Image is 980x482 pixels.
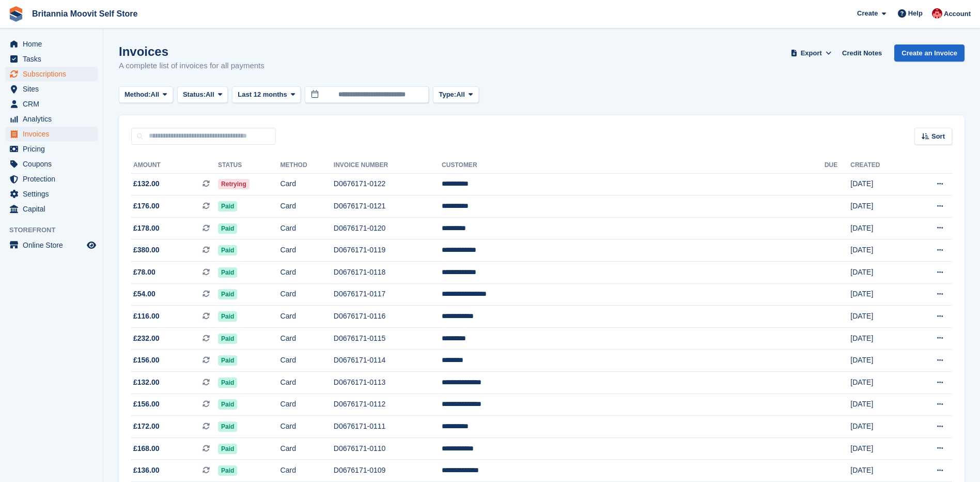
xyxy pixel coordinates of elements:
span: £54.00 [133,289,155,299]
td: D0676171-0120 [334,217,442,239]
td: Card [281,283,334,306]
td: D0676171-0113 [334,372,442,394]
td: Card [281,173,334,195]
td: [DATE] [850,327,909,350]
span: Type: [439,89,456,100]
td: [DATE] [850,173,909,195]
td: D0676171-0116 [334,306,442,328]
span: £116.00 [133,311,160,322]
span: Subscriptions [23,67,85,81]
button: Last 12 months [232,86,301,103]
span: £380.00 [133,245,160,255]
span: Paid [218,378,237,388]
span: Storefront [9,225,103,235]
span: £156.00 [133,355,160,366]
span: Tasks [23,52,85,66]
td: D0676171-0114 [334,350,442,372]
span: Online Store [23,238,85,252]
td: Card [281,239,334,262]
a: menu [5,97,98,111]
td: D0676171-0109 [334,460,442,482]
a: menu [5,187,98,201]
span: Paid [218,201,237,212]
span: All [151,89,160,100]
td: D0676171-0115 [334,327,442,350]
span: Paid [218,399,237,410]
td: [DATE] [850,217,909,239]
a: menu [5,202,98,216]
a: Britannia Moovit Self Store [28,5,142,22]
td: Card [281,262,334,284]
span: £176.00 [133,201,160,212]
span: £78.00 [133,267,155,278]
td: Card [281,372,334,394]
td: Card [281,394,334,416]
td: D0676171-0111 [334,416,442,438]
a: Create an Invoice [894,44,965,62]
a: menu [5,52,98,66]
span: £136.00 [133,465,160,476]
span: Paid [218,223,237,234]
td: [DATE] [850,306,909,328]
span: £178.00 [133,223,160,234]
span: Coupons [23,157,85,171]
td: [DATE] [850,372,909,394]
span: Paid [218,444,237,454]
button: Status: All [177,86,228,103]
span: Paid [218,334,237,344]
td: [DATE] [850,239,909,262]
th: Due [825,157,850,174]
td: [DATE] [850,195,909,218]
td: Card [281,460,334,482]
button: Method: All [119,86,173,103]
a: menu [5,82,98,96]
span: Pricing [23,142,85,156]
span: Sort [931,131,945,142]
a: menu [5,238,98,252]
span: £172.00 [133,421,160,432]
td: D0676171-0110 [334,438,442,460]
td: Card [281,350,334,372]
td: Card [281,438,334,460]
a: menu [5,112,98,126]
span: Method: [125,89,151,100]
a: menu [5,172,98,186]
a: menu [5,157,98,171]
span: Export [801,48,822,58]
td: Card [281,416,334,438]
span: Help [908,8,923,19]
span: Invoices [23,127,85,141]
span: All [456,89,465,100]
span: £132.00 [133,377,160,388]
th: Customer [442,157,825,174]
td: D0676171-0121 [334,195,442,218]
td: [DATE] [850,438,909,460]
a: menu [5,37,98,51]
a: menu [5,142,98,156]
span: Create [857,8,878,19]
span: CRM [23,97,85,111]
span: Paid [218,465,237,476]
span: £156.00 [133,399,160,410]
span: Paid [218,267,237,278]
button: Type: All [433,86,478,103]
td: [DATE] [850,350,909,372]
span: Settings [23,187,85,201]
span: Paid [218,289,237,299]
td: D0676171-0112 [334,394,442,416]
td: [DATE] [850,283,909,306]
span: Paid [218,355,237,366]
a: Credit Notes [838,44,886,62]
a: menu [5,67,98,81]
span: Status: [183,89,206,100]
th: Invoice Number [334,157,442,174]
td: Card [281,327,334,350]
span: £132.00 [133,178,160,189]
td: D0676171-0118 [334,262,442,284]
th: Method [281,157,334,174]
span: £232.00 [133,333,160,344]
td: [DATE] [850,394,909,416]
td: D0676171-0119 [334,239,442,262]
td: D0676171-0122 [334,173,442,195]
button: Export [788,44,834,62]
